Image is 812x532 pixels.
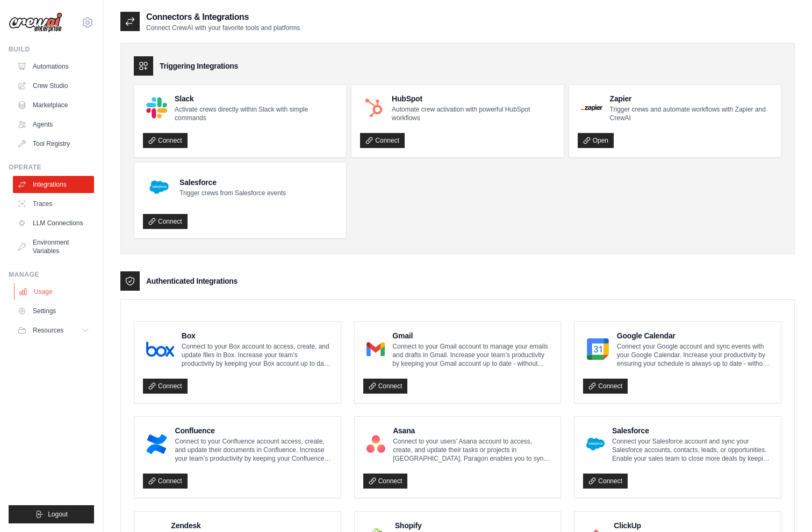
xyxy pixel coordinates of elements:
img: Slack Logo [146,97,167,118]
a: Connect [360,133,405,148]
p: Automate crew activation with powerful HubSpot workflows [392,105,555,122]
img: Google Calendar Logo [586,338,609,360]
img: Confluence Logo [146,433,167,455]
img: Zapier Logo [581,105,602,111]
a: Connect [143,133,188,148]
h4: Asana [393,425,552,436]
p: Connect your Google account and sync events with your Google Calendar. Increase your productivity... [617,342,772,368]
h4: Box [182,330,332,341]
a: Integrations [13,176,94,193]
h4: Shopify [395,520,552,531]
h4: Google Calendar [617,330,772,341]
h4: Confluence [175,425,332,436]
a: Connect [363,379,408,394]
img: Gmail Logo [367,338,385,360]
p: Connect your Salesforce account and sync your Salesforce accounts, contacts, leads, or opportunit... [612,437,772,463]
a: Agents [13,116,94,133]
a: Connect [143,379,188,394]
h4: Zapier [610,93,772,104]
button: Resources [13,322,94,339]
div: Build [9,45,94,54]
img: Salesforce Logo [586,433,605,455]
p: Activate crews directly within Slack with simple commands [175,105,337,122]
a: Crew Studio [13,77,94,94]
h3: Authenticated Integrations [146,276,238,286]
img: Salesforce Logo [146,174,172,200]
h4: HubSpot [392,93,555,104]
div: Operate [9,163,94,172]
p: Connect to your Gmail account to manage your emails and drafts in Gmail. Increase your team’s pro... [392,342,552,368]
h2: Connectors & Integrations [146,11,300,24]
h4: Salesforce [612,425,772,436]
img: Box Logo [146,338,174,360]
img: HubSpot Logo [363,98,384,119]
a: Traces [13,195,94,212]
a: Connect [363,474,408,489]
button: Logout [9,505,94,523]
a: Automations [13,58,94,75]
a: Connect [583,379,628,394]
p: Connect to your users’ Asana account to access, create, and update their tasks or projects in [GE... [393,437,552,463]
a: Settings [13,302,94,320]
a: LLM Connections [13,215,94,232]
a: Usage [14,283,95,300]
a: Connect [583,474,628,489]
a: Connect [143,474,188,489]
img: Logo [9,12,62,33]
p: Connect to your Box account to access, create, and update files in Box. Increase your team’s prod... [182,342,332,368]
h4: Slack [175,93,337,104]
h3: Triggering Integrations [160,61,238,71]
p: Trigger crews from Salesforce events [179,189,286,197]
a: Environment Variables [13,234,94,260]
span: Resources [33,326,63,335]
h4: Zendesk [171,520,332,531]
a: Open [578,133,614,148]
div: Manage [9,270,94,279]
h4: Salesforce [179,177,286,188]
a: Connect [143,214,188,229]
p: Connect CrewAI with your favorite tools and platforms [146,24,300,32]
h4: Gmail [392,330,552,341]
a: Marketplace [13,97,94,114]
h4: ClickUp [614,520,772,531]
img: Asana Logo [367,433,385,455]
a: Tool Registry [13,135,94,152]
p: Trigger crews and automate workflows with Zapier and CrewAI [610,105,772,122]
p: Connect to your Confluence account access, create, and update their documents in Confluence. Incr... [175,437,332,463]
span: Logout [48,510,68,519]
